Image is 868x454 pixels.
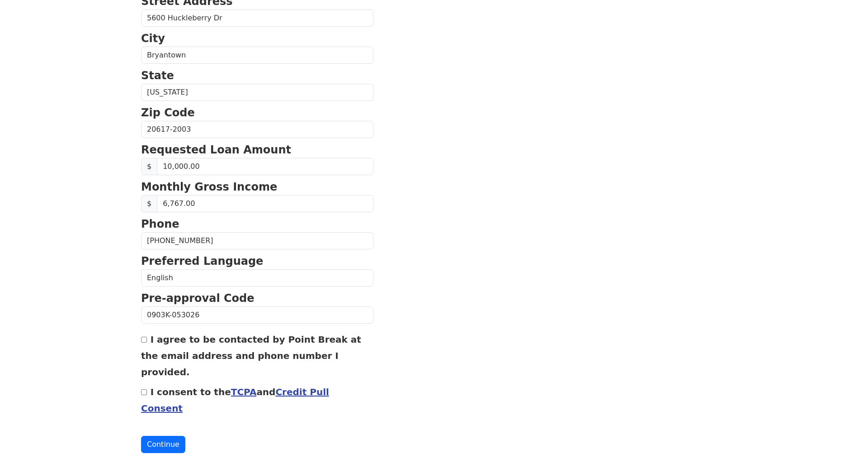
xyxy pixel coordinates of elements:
strong: State [141,69,174,82]
input: City [141,47,373,64]
strong: City [141,32,165,45]
span: $ [141,158,157,175]
input: Pre-approval Code [141,306,373,324]
span: $ [141,195,157,212]
strong: Phone [141,218,179,230]
p: Monthly Gross Income [141,179,373,195]
button: Continue [141,436,185,453]
input: Street Address [141,10,373,27]
input: Phone [141,232,373,249]
input: Zip Code [141,121,373,138]
strong: Requested Loan Amount [141,143,291,156]
strong: Zip Code [141,106,195,119]
a: TCPA [231,387,257,397]
input: Requested Loan Amount [157,158,373,175]
label: I agree to be contacted by Point Break at the email address and phone number I provided. [141,334,361,378]
strong: Pre-approval Code [141,292,255,305]
input: Monthly Gross Income [157,195,373,212]
strong: Preferred Language [141,255,263,268]
label: I consent to the and [141,387,329,414]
